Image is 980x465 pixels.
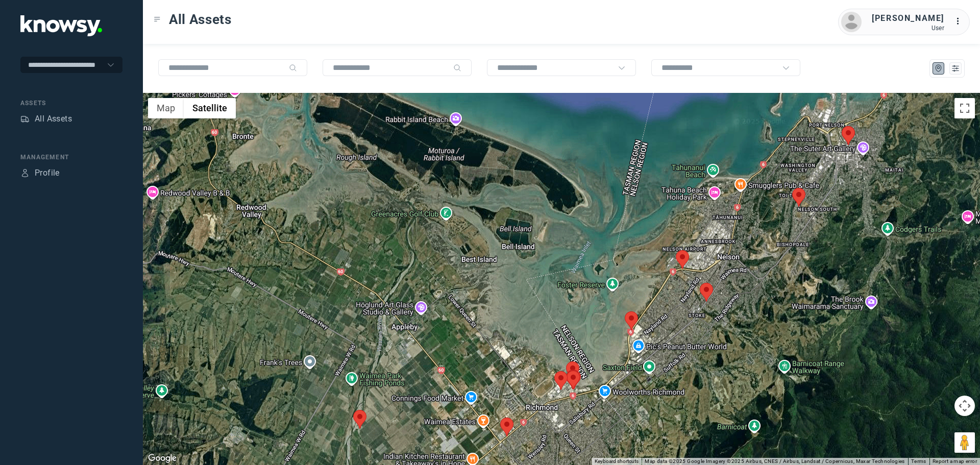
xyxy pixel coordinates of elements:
[872,25,944,32] div: User
[20,168,30,178] div: Profile
[955,17,965,25] tspan: ...
[35,167,60,179] div: Profile
[595,458,639,465] button: Keyboard shortcuts
[184,98,236,118] button: Show satellite imagery
[169,10,232,29] span: All Assets
[453,64,461,72] div: Search
[933,458,977,464] a: Report a map error
[35,113,72,125] div: All Assets
[20,113,72,125] a: AssetsAll Assets
[954,432,975,453] button: Drag Pegman onto the map to open Street View
[154,16,161,23] div: Toggle Menu
[645,458,905,464] span: Map data ©2025 Google Imagery ©2025 Airbus, CNES / Airbus, Landsat / Copernicus, Maxar Technologies
[872,12,944,25] div: [PERSON_NAME]
[954,396,975,416] button: Map camera controls
[289,64,297,72] div: Search
[20,153,122,162] div: Management
[145,452,179,465] a: Open this area in Google Maps (opens a new window)
[145,452,179,465] img: Google
[148,98,184,118] button: Show street map
[954,15,967,29] div: :
[20,114,30,124] div: Assets
[954,15,967,28] div: :
[20,99,122,108] div: Assets
[934,64,943,73] div: Map
[954,98,975,118] button: Toggle fullscreen view
[951,64,960,73] div: List
[20,15,102,36] img: Application Logo
[911,458,926,464] a: Terms (opens in new tab)
[20,167,60,179] a: ProfileProfile
[841,12,862,32] img: avatar.png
